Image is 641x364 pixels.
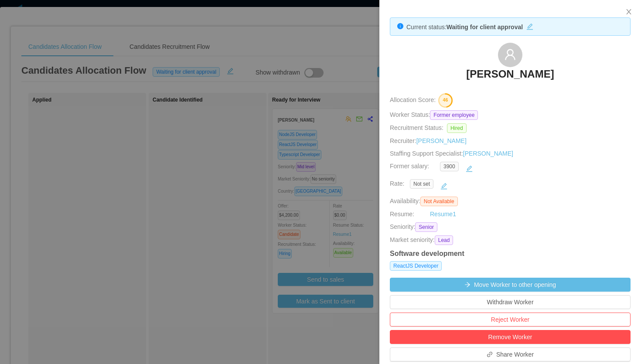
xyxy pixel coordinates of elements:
[415,222,437,232] span: Senior
[462,162,476,176] button: icon: edit
[420,197,458,206] span: Not Available
[443,98,448,103] text: 46
[430,110,478,120] span: Former employee
[390,222,415,232] span: Seniority:
[390,111,430,118] span: Worker Status:
[523,21,537,30] button: icon: edit
[390,235,435,245] span: Market seniority:
[406,24,447,31] span: Current status:
[390,97,436,104] span: Allocation Score:
[430,210,456,219] a: Resume1
[390,278,631,292] button: icon: arrow-rightMove Worker to other opening
[390,330,631,344] button: Remove Worker
[447,123,467,133] span: Hired
[390,295,631,309] button: Withdraw Worker
[390,124,443,131] span: Recruitment Status:
[390,137,467,144] span: Recruiter:
[440,162,459,171] span: 3900
[416,137,467,144] a: [PERSON_NAME]
[397,23,403,29] i: icon: info-circle
[390,347,631,361] button: icon: linkShare Worker
[410,179,433,189] span: Not set
[390,250,464,257] strong: Software development
[437,179,451,193] button: icon: edit
[435,235,453,245] span: Lead
[463,150,513,157] a: [PERSON_NAME]
[466,67,554,86] a: [PERSON_NAME]
[390,150,513,157] span: Staffing Support Specialist:
[390,197,461,204] span: Availability:
[390,211,414,218] span: Resume:
[390,261,442,271] span: ReactJS Developer
[466,67,554,81] h3: [PERSON_NAME]
[390,313,631,327] button: Reject Worker
[625,8,632,15] i: icon: close
[436,93,453,107] button: 46
[447,24,523,31] strong: Waiting for client approval
[504,48,516,61] i: icon: user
